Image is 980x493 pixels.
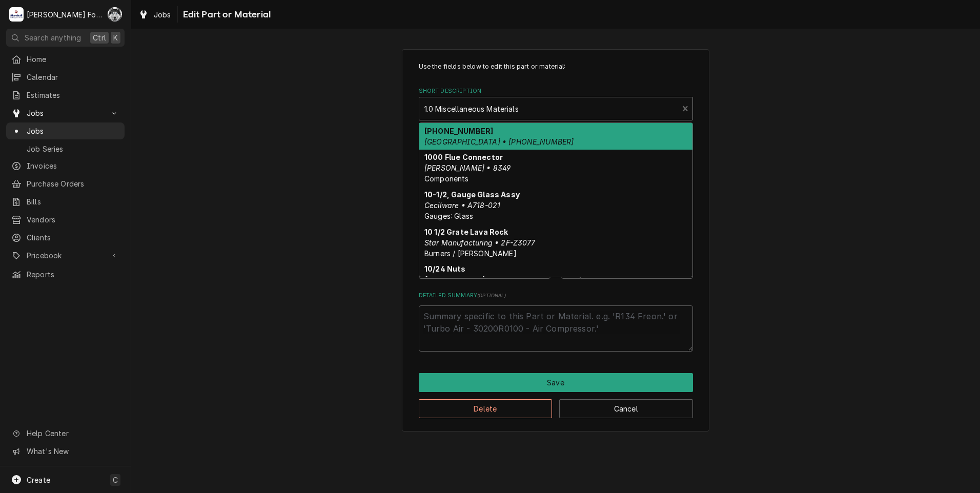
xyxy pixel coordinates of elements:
[180,8,271,22] span: Edit Part or Material
[419,292,693,300] label: Detailed Summary
[27,214,119,225] span: Vendors
[27,196,119,207] span: Bills
[113,32,118,43] span: K
[27,90,119,100] span: Estimates
[6,211,125,228] a: Vendors
[27,108,104,118] span: Jobs
[424,153,503,161] strong: 1000 Flue Connector
[6,105,125,121] a: Go to Jobs
[424,163,511,172] em: [PERSON_NAME] • 8349
[419,399,553,418] button: Delete
[27,178,119,189] span: Purchase Orders
[6,266,125,283] a: Reports
[27,143,119,154] span: Job Series
[424,264,466,273] strong: 10/24 Nuts
[6,229,125,246] a: Clients
[9,7,24,22] div: M
[419,62,693,71] p: Use the fields below to edit this part or material:
[27,9,102,20] div: [PERSON_NAME] Food Equipment Service
[6,122,125,139] a: Jobs
[6,443,125,460] a: Go to What's New
[559,399,693,418] button: Cancel
[25,32,81,43] span: Search anything
[419,392,693,418] div: Button Group Row
[27,250,104,261] span: Pricebook
[402,49,709,432] div: Line Item Create/Update
[6,69,125,86] a: Calendar
[419,87,693,138] div: Short Description
[27,126,119,136] span: Jobs
[477,293,506,298] span: ( optional )
[27,160,119,171] span: Invoices
[424,238,536,247] em: Star Manufacturing • 2F-Z3077
[424,249,517,258] span: Burners / [PERSON_NAME]
[27,446,118,457] span: What's New
[419,373,693,418] div: Button Group
[424,201,500,210] em: Cecilware • A718-021
[6,175,125,192] a: Purchase Orders
[424,137,574,146] em: [GEOGRAPHIC_DATA] • [PHONE_NUMBER]
[419,373,693,392] div: Button Group Row
[424,190,520,199] strong: 10-1/2, Gauge Glass Assy
[27,476,50,484] span: Create
[108,7,122,22] div: Chris Murphy (103)'s Avatar
[6,157,125,174] a: Invoices
[6,425,125,442] a: Go to Help Center
[419,87,693,95] label: Short Description
[6,140,125,157] a: Job Series
[27,72,119,83] span: Calendar
[27,428,118,439] span: Help Center
[27,269,119,280] span: Reports
[134,6,175,23] a: Jobs
[424,228,508,236] strong: 10 1/2 Grate Lava Rock
[108,7,122,22] div: C(
[27,232,119,243] span: Clients
[9,7,24,22] div: Marshall Food Equipment Service's Avatar
[93,32,106,43] span: Ctrl
[27,54,119,65] span: Home
[154,9,171,20] span: Jobs
[6,193,125,210] a: Bills
[419,373,693,392] button: Save
[6,87,125,104] a: Estimates
[113,475,118,485] span: C
[6,29,125,47] button: Search anythingCtrlK
[419,62,693,352] div: Line Item Create/Update Form
[6,247,125,264] a: Go to Pricebook
[6,51,125,68] a: Home
[424,275,529,284] em: [PERSON_NAME] • 91841A011
[419,292,693,352] div: Detailed Summary
[424,212,473,220] span: Gauges: Glass
[424,174,469,183] span: Components
[424,127,493,135] strong: [PHONE_NUMBER]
